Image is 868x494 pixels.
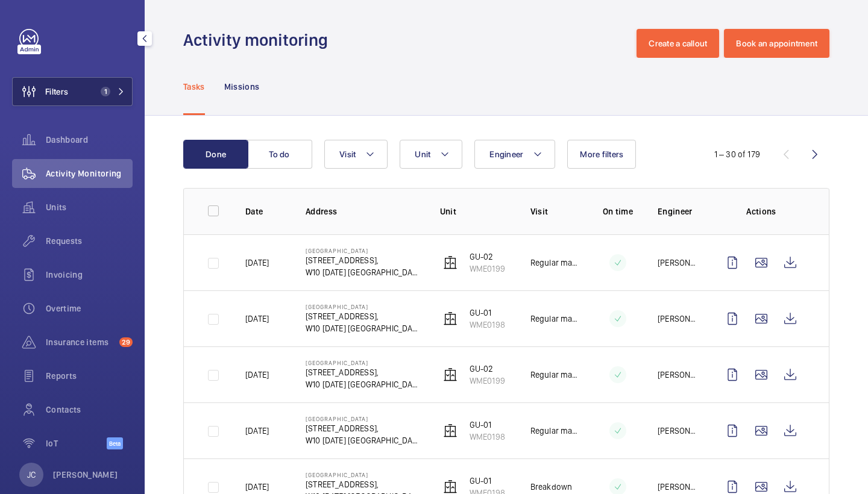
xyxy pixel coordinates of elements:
[530,369,578,381] p: Regular maintenance
[470,263,505,275] p: WME0199
[245,313,269,325] p: [DATE]
[53,469,118,481] p: [PERSON_NAME]
[530,481,573,493] p: Breakdown
[46,437,107,449] span: IoT
[306,478,421,490] p: [STREET_ADDRESS],
[107,437,123,449] span: Beta
[306,422,421,434] p: [STREET_ADDRESS],
[306,205,421,217] p: Address
[470,419,505,431] p: GU-01
[306,303,421,310] p: [GEOGRAPHIC_DATA]
[443,424,458,438] img: elevator.svg
[183,81,205,93] p: Tasks
[306,254,421,266] p: [STREET_ADDRESS],
[470,375,505,387] p: WME0199
[339,149,356,159] span: Visit
[101,87,110,96] span: 1
[46,201,133,213] span: Units
[580,149,623,159] span: More filters
[718,205,805,217] p: Actions
[245,481,269,493] p: [DATE]
[470,319,505,331] p: WME0198
[224,81,260,93] p: Missions
[443,311,458,326] img: elevator.svg
[45,86,68,98] span: Filters
[183,140,248,169] button: Done
[245,257,269,269] p: [DATE]
[530,313,578,325] p: Regular maintenance
[597,205,638,217] p: On time
[247,140,312,169] button: To do
[46,134,133,146] span: Dashboard
[324,140,388,169] button: Visit
[567,140,636,169] button: More filters
[470,307,505,319] p: GU-01
[714,148,760,160] div: 1 – 30 of 179
[245,369,269,381] p: [DATE]
[306,378,421,390] p: W10 [DATE] [GEOGRAPHIC_DATA]
[46,302,133,314] span: Overtime
[306,359,421,366] p: [GEOGRAPHIC_DATA]
[658,257,699,269] p: [PERSON_NAME]
[470,363,505,375] p: GU-02
[440,205,511,217] p: Unit
[46,167,133,180] span: Activity Monitoring
[183,29,335,51] h1: Activity monitoring
[306,322,421,334] p: W10 [DATE] [GEOGRAPHIC_DATA]
[724,29,829,58] button: Book an appointment
[119,337,133,347] span: 29
[46,269,133,281] span: Invoicing
[470,251,505,263] p: GU-02
[306,415,421,422] p: [GEOGRAPHIC_DATA]
[443,367,458,382] img: elevator.svg
[46,235,133,247] span: Requests
[470,475,505,487] p: GU-01
[658,425,699,437] p: [PERSON_NAME]
[658,481,699,493] p: [PERSON_NAME]
[46,370,133,382] span: Reports
[306,310,421,322] p: [STREET_ADDRESS],
[474,140,555,169] button: Engineer
[306,247,421,254] p: [GEOGRAPHIC_DATA]
[443,255,458,270] img: elevator.svg
[658,369,699,381] p: [PERSON_NAME]
[470,431,505,443] p: WME0198
[306,434,421,446] p: W10 [DATE] [GEOGRAPHIC_DATA]
[306,266,421,278] p: W10 [DATE] [GEOGRAPHIC_DATA]
[245,205,286,217] p: Date
[245,425,269,437] p: [DATE]
[530,425,578,437] p: Regular maintenance
[400,140,462,169] button: Unit
[27,469,36,481] p: JC
[443,480,458,494] img: elevator.svg
[530,257,578,269] p: Regular maintenance
[46,404,133,416] span: Contacts
[306,471,421,478] p: [GEOGRAPHIC_DATA]
[306,366,421,378] p: [STREET_ADDRESS],
[489,149,523,159] span: Engineer
[658,205,699,217] p: Engineer
[415,149,430,159] span: Unit
[46,336,115,348] span: Insurance items
[530,205,578,217] p: Visit
[12,77,133,106] button: Filters1
[637,29,719,58] button: Create a callout
[658,313,699,325] p: [PERSON_NAME]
